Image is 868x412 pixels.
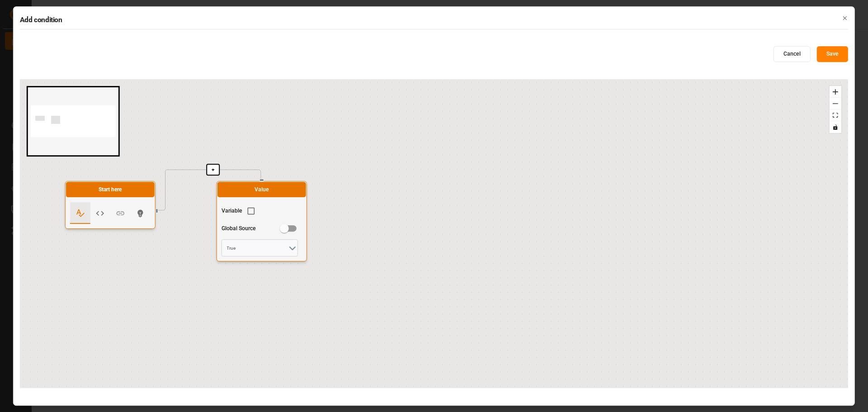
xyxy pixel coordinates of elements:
[830,98,841,109] button: zoom out
[222,239,298,256] input: Type to search/select
[66,181,155,198] div: true
[206,164,220,175] div: +
[20,16,848,24] h2: Add condition
[70,202,151,224] div: scrollable force tabs example
[99,186,122,193] strong: Start here
[217,181,307,198] div: true
[830,109,841,121] button: fit view
[255,186,269,193] small: Value
[65,181,156,229] div: Start herescrollable force tabs example
[217,181,307,261] div: ValueVariableprimary checkboxGlobal Sourceprimary checkbox
[222,208,242,214] small: Variable
[774,46,811,62] button: Cancel
[817,46,848,62] button: Save
[136,208,145,218] svg: Logic
[830,86,841,133] div: React Flow controls
[830,86,841,98] button: zoom in
[75,208,85,218] svg: Value
[222,226,256,231] small: Global Source
[116,208,125,218] svg: Lookup
[285,241,298,255] button: open menu
[830,121,841,133] button: toggle interactivity
[95,208,105,218] svg: Operator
